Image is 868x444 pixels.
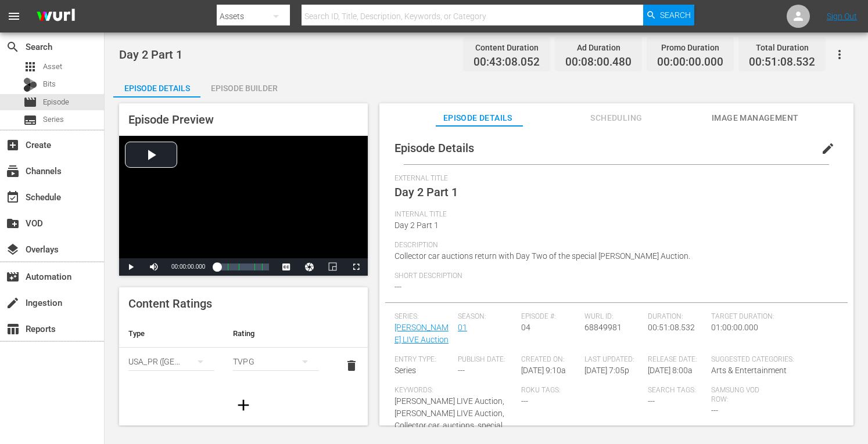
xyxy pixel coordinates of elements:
div: Progress Bar [217,263,269,270]
div: TVPG [233,345,319,378]
span: Last Updated: [584,355,642,364]
span: --- [394,282,401,291]
span: Channels [6,164,20,178]
span: Collector car auctions return with Day Two of the special [PERSON_NAME] Auction. [394,251,690,261]
div: Episode Details [113,74,200,102]
button: edit [814,135,842,163]
button: Fullscreen [345,258,368,276]
span: Episode Details [394,141,474,155]
img: ans4CAIJ8jUAAAAAAAAAAAAAAAAAAAAAAAAgQb4GAAAAAAAAAAAAAAAAAAAAAAAAJMjXAAAAAAAAAAAAAAAAAAAAAAAAgAT5G... [28,3,84,30]
div: Episode Builder [200,74,288,102]
span: edit [821,142,835,156]
th: Rating [224,320,328,348]
span: Keywords: [394,386,515,395]
span: --- [711,406,718,415]
button: Episode Details [113,74,200,98]
span: Day 2 Part 1 [394,185,458,199]
span: Automation [6,270,20,284]
button: delete [338,352,365,380]
a: [PERSON_NAME] LIVE Auction [394,323,449,344]
span: Overlays [6,243,20,257]
button: Mute [142,258,166,276]
span: Series [394,366,416,375]
span: VOD [6,216,20,230]
span: Bits [43,78,56,90]
span: Search [6,40,20,54]
span: Search Tags: [648,386,705,395]
span: Arts & Entertainment [711,366,787,375]
span: Asset [43,61,62,73]
span: External Title [394,174,833,183]
div: USA_PR ([GEOGRAPHIC_DATA]) [128,345,214,378]
span: Episode #: [521,312,579,322]
div: Promo Duration [657,39,723,56]
button: Play [119,258,142,276]
span: 01:00:00.000 [711,323,758,332]
span: 00:51:08.532 [648,323,695,332]
span: Scheduling [573,111,660,125]
span: Episode Details [434,111,521,125]
span: Duration: [648,312,705,322]
span: Target Duration: [711,312,832,322]
span: --- [521,396,528,406]
span: Content Ratings [128,297,212,311]
span: Samsung VOD Row: [711,386,769,405]
span: delete [345,359,358,373]
div: Video Player [119,136,368,276]
span: Image Management [712,111,799,125]
div: Ad Duration [565,39,632,56]
span: Internal Title [394,210,833,219]
span: Season: [458,312,515,322]
span: Short Description [394,272,833,281]
button: Search [643,5,694,26]
span: Create [6,138,20,152]
span: Episode [43,96,69,108]
span: Day 2 Part 1 [119,48,182,62]
span: Ingestion [6,296,20,310]
button: Episode Builder [200,74,288,98]
span: Wurl ID: [584,312,642,322]
span: [DATE] 8:00a [648,366,693,375]
span: Created On: [521,355,579,364]
span: Search [660,5,691,26]
span: Series: [394,312,452,322]
span: [DATE] 9:10a [521,366,566,375]
span: 00:51:08.532 [749,56,815,69]
div: Bits [23,78,37,92]
div: Total Duration [749,39,815,56]
span: menu [7,9,21,23]
span: --- [458,366,465,375]
span: Schedule [6,190,20,204]
button: Captions [275,258,298,276]
span: Suggested Categories: [711,355,832,364]
span: Roku Tags: [521,386,642,395]
span: Reports [6,322,20,336]
span: 04 [521,323,530,332]
span: Series [23,113,37,127]
span: 00:00:00.000 [171,263,205,270]
span: Release Date: [648,355,705,364]
span: 00:08:00.480 [565,56,632,69]
span: Episode Preview [128,113,214,127]
button: Picture-in-Picture [321,258,345,276]
span: Publish Date: [458,355,515,364]
span: 00:00:00.000 [657,56,723,69]
span: Series [43,114,64,125]
span: --- [648,396,655,406]
span: Episode [23,95,37,109]
span: 68849981 [584,323,622,332]
button: Jump To Time [298,258,321,276]
span: 00:43:08.052 [474,56,540,69]
th: Type [119,320,224,348]
a: 01 [458,323,467,332]
span: Description [394,241,833,250]
span: [DATE] 7:05p [584,366,629,375]
span: Entry Type: [394,355,452,364]
span: Day 2 Part 1 [394,221,439,230]
span: Asset [23,60,37,74]
a: Sign Out [827,12,857,21]
div: Content Duration [474,39,540,56]
table: simple table [119,320,368,384]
